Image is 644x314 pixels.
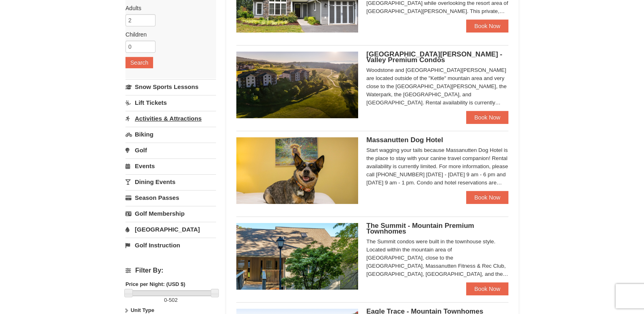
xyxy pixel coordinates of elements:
[125,190,216,205] a: Season Passes
[366,66,508,107] div: Woodstone and [GEOGRAPHIC_DATA][PERSON_NAME] are located outside of the "Kettle" mountain area an...
[131,307,154,313] strong: Unit Type
[125,57,153,68] button: Search
[466,282,508,295] a: Book Now
[164,297,167,303] span: 0
[366,136,443,144] span: Massanutten Dog Hotel
[236,137,358,204] img: 27428181-5-81c892a3.jpg
[466,191,508,204] a: Book Now
[466,111,508,124] a: Book Now
[366,222,474,235] span: The Summit - Mountain Premium Townhomes
[125,95,216,110] a: Lift Tickets
[169,297,178,303] span: 502
[125,30,210,39] label: Children
[366,50,502,64] span: [GEOGRAPHIC_DATA][PERSON_NAME] - Valley Premium Condos
[125,143,216,158] a: Golf
[125,296,216,304] label: -
[125,238,216,253] a: Golf Instruction
[366,146,508,187] div: Start wagging your tails because Massanutten Dog Hotel is the place to stay with your canine trav...
[366,238,508,278] div: The Summit condos were built in the townhouse style. Located within the mountain area of [GEOGRAP...
[466,19,508,32] a: Book Now
[125,79,216,94] a: Snow Sports Lessons
[125,206,216,221] a: Golf Membership
[125,174,216,189] a: Dining Events
[125,222,216,237] a: [GEOGRAPHIC_DATA]
[236,223,358,290] img: 19219034-1-0eee7e00.jpg
[236,52,358,118] img: 19219041-4-ec11c166.jpg
[125,267,216,274] h4: Filter By:
[125,127,216,142] a: Biking
[125,281,185,287] strong: Price per Night: (USD $)
[125,4,210,12] label: Adults
[125,158,216,173] a: Events
[125,111,216,126] a: Activities & Attractions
